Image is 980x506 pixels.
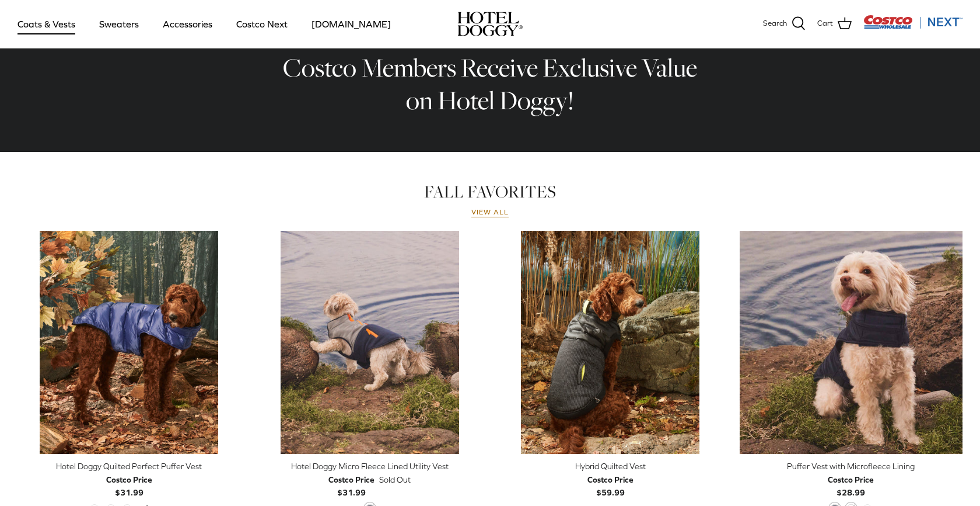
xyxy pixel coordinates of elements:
div: Hotel Doggy Micro Fleece Lined Utility Vest [258,460,482,473]
div: Costco Price [328,473,374,486]
div: Puffer Vest with Microfleece Lining [740,460,963,473]
span: Sold Out [379,473,411,486]
b: $28.99 [828,473,874,497]
a: [DOMAIN_NAME] [301,4,401,44]
a: Hybrid Quilted Vest Costco Price$59.99 [499,460,722,499]
a: Hybrid Quilted Vest [499,231,722,455]
div: Costco Price [828,473,874,486]
a: Costco Next [226,4,298,44]
a: hoteldoggy.com hoteldoggycom [457,12,523,36]
a: Coats & Vests [7,4,86,44]
a: Hotel Doggy Micro Fleece Lined Utility Vest Costco Price$31.99 Sold Out [258,460,482,499]
a: Hotel Doggy Quilted Perfect Puffer Vest Costco Price$31.99 [17,460,241,499]
img: hoteldoggycom [457,12,523,36]
a: FALL FAVORITES [424,180,556,203]
a: Puffer Vest with Microfleece Lining [740,231,963,455]
a: Sweaters [89,4,149,44]
a: Hotel Doggy Micro Fleece Lined Utility Vest [258,231,482,455]
div: Hybrid Quilted Vest [499,460,722,473]
div: Hotel Doggy Quilted Perfect Puffer Vest [17,460,241,473]
span: Cart [817,18,833,30]
a: Visit Costco Next [863,22,963,31]
div: Costco Price [106,473,152,486]
a: View all [471,208,509,217]
img: Costco Next [863,15,963,29]
a: Hotel Doggy Quilted Perfect Puffer Vest [17,231,241,455]
a: Puffer Vest with Microfleece Lining Costco Price$28.99 [740,460,963,499]
a: Accessories [152,4,223,44]
b: $31.99 [328,473,374,497]
a: Cart [817,16,852,32]
b: $31.99 [106,473,152,497]
div: Costco Price [587,473,633,486]
a: Search [763,16,806,32]
span: Search [763,18,787,30]
b: $59.99 [587,473,633,497]
h2: Costco Members Receive Exclusive Value on Hotel Doggy! [274,51,706,117]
